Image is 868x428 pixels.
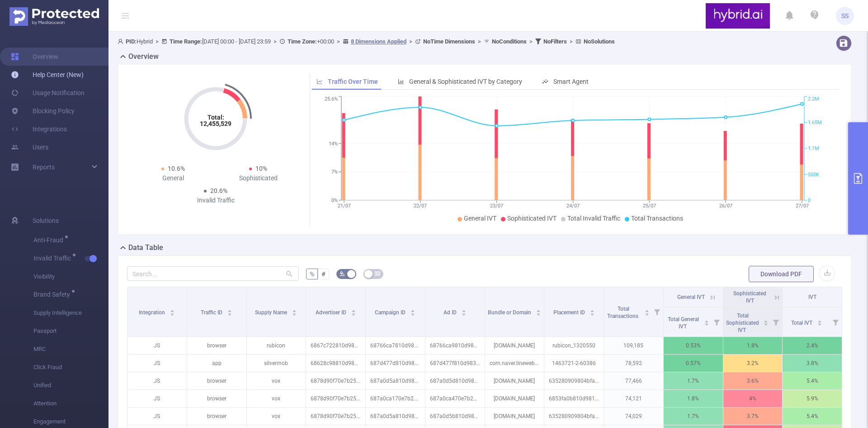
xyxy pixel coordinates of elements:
tspan: 25.6% [325,96,338,102]
tspan: 550K [808,172,819,178]
i: icon: caret-up [461,308,466,311]
tspan: 23/07 [490,203,503,209]
i: icon: caret-down [410,312,415,315]
i: icon: line-chart [316,78,323,85]
p: 6878d90f70e7b2571ccad745 [306,408,365,425]
p: 3.2% [723,355,783,372]
span: # [321,270,325,278]
p: 635280909804bfa77c2df383 [544,408,604,425]
p: 1.8% [664,390,723,407]
span: Bundle or Domain [488,309,533,316]
i: icon: bg-colors [340,271,345,276]
span: Supply Intelligence [33,304,108,322]
p: 6853fa0b810d9819b48fe38e [544,390,604,407]
p: [DOMAIN_NAME] [485,337,544,354]
p: 74,029 [604,408,663,425]
span: Total Invalid Traffic [567,215,620,222]
i: icon: caret-up [817,319,822,322]
p: browser [187,390,246,407]
i: icon: table [375,271,380,276]
div: Sort [461,308,467,314]
tspan: Total: [208,114,224,121]
u: 8 Dimensions Applied [351,38,406,45]
p: 68628c98810d98aab8634950 [306,355,365,372]
a: Blocking Policy [11,102,75,120]
span: Smart Agent [553,78,589,85]
tspan: 0% [331,197,338,203]
p: browser [187,408,246,425]
p: 6878d90f70e7b2571ccad745 [306,372,365,390]
span: Advertiser ID [316,309,348,316]
p: 687a0d5a810d9818a89b2522 [366,372,425,390]
div: Sort [590,308,595,314]
i: icon: caret-down [704,322,709,325]
p: 3.6% [723,372,783,390]
p: JS [127,355,187,372]
i: Filter menu [769,308,782,337]
span: Unified [33,376,108,394]
p: [DOMAIN_NAME] [485,390,544,407]
span: SS [841,7,849,25]
p: 77,466 [604,372,663,390]
i: icon: caret-down [461,312,466,315]
p: 68766ca7810d983148e6a001 [366,337,425,354]
span: > [271,38,279,45]
p: 5.4% [783,372,842,390]
img: Protected Media [9,7,99,26]
span: > [334,38,343,45]
div: Invalid Traffic [173,196,258,205]
p: 3.7% [723,408,783,425]
i: icon: caret-down [590,312,594,315]
p: 5.9% [783,390,842,407]
p: JS [127,337,187,354]
span: Invalid Traffic [33,255,74,261]
p: 687d477d810d9831d8c18adb [366,355,425,372]
tspan: 27/07 [795,203,808,209]
p: JS [127,372,187,390]
p: vox [247,390,306,407]
span: Supply Name [255,309,288,316]
i: Filter menu [829,308,842,337]
p: 3.8% [783,355,842,372]
a: Reports [33,158,55,176]
b: No Filters [543,38,567,45]
p: vox [247,408,306,425]
i: icon: caret-down [292,312,297,315]
i: icon: caret-down [170,312,175,315]
p: com.naver.linewebtoon [485,355,544,372]
p: 4% [723,390,783,407]
i: icon: caret-down [644,312,649,315]
span: Solutions [33,212,59,230]
p: JS [127,390,187,407]
b: No Solutions [584,38,615,45]
i: icon: caret-down [351,312,356,315]
i: Filter menu [710,308,723,337]
button: Download PDF [749,266,814,282]
span: > [527,38,535,45]
span: > [153,38,161,45]
p: 1.7% [664,372,723,390]
p: 2.4% [783,337,842,354]
span: Sophisticated IVT [733,290,766,304]
span: Anti-Fraud [33,237,66,243]
div: Sort [704,319,709,324]
p: 1.8% [723,337,783,354]
span: MRC [33,340,108,358]
a: Usage Notification [11,84,85,102]
span: Integration [139,309,166,316]
div: Sort [817,319,822,324]
span: Attention [33,394,108,413]
i: icon: caret-up [590,308,594,311]
p: rubicon [247,337,306,354]
span: Ad ID [443,309,458,316]
p: 687a0d5d810d9818a89b2c06 [425,372,485,390]
p: app [187,355,246,372]
i: icon: caret-up [170,308,175,311]
div: Sort [351,308,356,314]
p: browser [187,372,246,390]
span: Total IVT [791,320,814,326]
p: 5.4% [783,408,842,425]
span: Total General IVT [668,316,699,330]
tspan: 21/07 [337,203,350,209]
i: icon: caret-up [227,308,232,311]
